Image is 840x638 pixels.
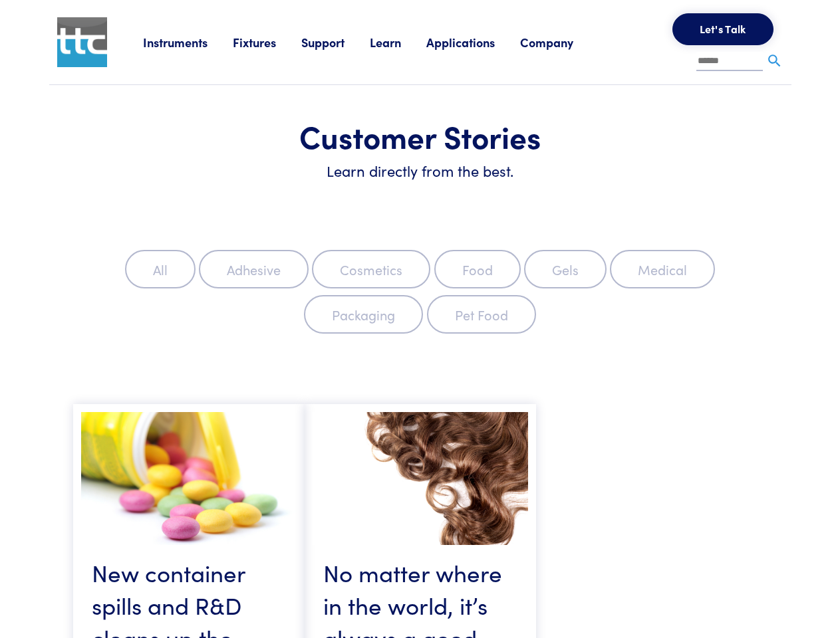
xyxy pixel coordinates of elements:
label: Cosmetics [312,250,430,288]
img: ttc_logo_1x1_v1.0.png [57,17,107,67]
a: Applications [426,34,520,51]
a: Learn [370,34,426,51]
a: Company [520,34,599,51]
h6: Learn directly from the best. [81,161,760,181]
img: haircare.jpg [313,412,528,545]
a: Instruments [143,34,233,51]
label: Pet Food [427,295,536,334]
a: Support [301,34,370,51]
label: Medical [610,250,715,288]
h1: Customer Stories [81,117,760,156]
label: All [125,250,196,288]
a: Fixtures [233,34,301,51]
label: Food [434,250,521,288]
label: Gels [524,250,607,288]
label: Packaging [304,295,423,334]
button: Let's Talk [672,13,773,45]
label: Adhesive [199,250,309,288]
img: nospillscontainer.jpg [81,412,297,545]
